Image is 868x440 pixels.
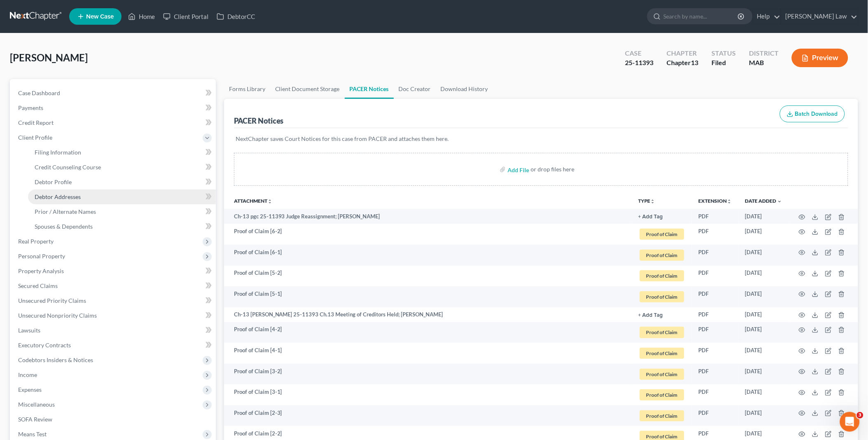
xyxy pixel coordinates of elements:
[18,119,54,126] span: Credit Report
[692,405,739,426] td: PDF
[692,286,739,307] td: PDF
[12,264,216,279] a: Property Analysis
[18,371,37,378] span: Income
[739,364,789,385] td: [DATE]
[224,245,632,266] td: Proof of Claim [6-1]
[792,49,848,67] button: Preview
[86,14,114,20] span: New Case
[711,49,736,58] div: Status
[224,209,632,224] td: Ch-13 pgc 25-11393 Judge Reassignment; [PERSON_NAME]
[18,238,54,245] span: Real Property
[691,59,698,66] span: 13
[224,286,632,307] td: Proof of Claim [5-1]
[224,405,632,426] td: Proof of Claim [2-3]
[692,224,739,245] td: PDF
[159,9,213,24] a: Client Portal
[692,384,739,405] td: PDF
[639,313,663,318] button: + Add Tag
[18,282,58,289] span: Secured Claims
[12,323,216,338] a: Lawsuits
[640,410,684,421] span: Proof of Claim
[639,367,686,381] a: Proof of Claim
[18,342,71,349] span: Executory Contracts
[639,269,686,283] a: Proof of Claim
[739,266,789,287] td: [DATE]
[224,266,632,287] td: Proof of Claim [5-2]
[18,356,93,363] span: Codebtors Insiders & Notices
[640,348,684,359] span: Proof of Claim
[739,245,789,266] td: [DATE]
[267,199,272,204] i: unfold_more
[739,384,789,405] td: [DATE]
[28,204,216,219] a: Prior / Alternate Names
[224,384,632,405] td: Proof of Claim [3-1]
[650,199,655,204] i: unfold_more
[12,308,216,323] a: Unsecured Nonpriority Claims
[236,135,847,143] p: NextChapter saves Court Notices for this case from PACER and attaches them here.
[640,291,684,302] span: Proof of Claim
[18,134,52,141] span: Client Profile
[18,297,86,304] span: Unsecured Priority Claims
[739,322,789,343] td: [DATE]
[667,49,698,58] div: Chapter
[739,209,789,224] td: [DATE]
[639,346,686,360] a: Proof of Claim
[692,209,739,224] td: PDF
[18,431,47,438] span: Means Test
[394,79,436,99] a: Doc Creator
[213,9,259,24] a: DebtorCC
[18,267,64,274] span: Property Analysis
[639,311,686,318] a: + Add Tag
[10,51,88,63] span: [PERSON_NAME]
[780,105,845,123] button: Batch Download
[692,245,739,266] td: PDF
[640,389,684,400] span: Proof of Claim
[35,208,96,215] span: Prior / Alternate Names
[345,79,394,99] a: PACER Notices
[777,199,782,204] i: expand_more
[35,193,81,200] span: Debtor Addresses
[35,223,93,230] span: Spouses & Dependents
[699,198,732,204] a: Extensionunfold_more
[753,9,781,24] a: Help
[639,388,686,402] a: Proof of Claim
[739,224,789,245] td: [DATE]
[664,9,739,24] input: Search by name...
[224,343,632,364] td: Proof of Claim [4-1]
[639,290,686,304] a: Proof of Claim
[12,86,216,101] a: Case Dashboard
[18,416,52,423] span: SOFA Review
[727,199,732,204] i: unfold_more
[12,338,216,353] a: Executory Contracts
[531,165,574,173] div: or drop files here
[35,178,72,185] span: Debtor Profile
[739,307,789,322] td: [DATE]
[28,175,216,190] a: Debtor Profile
[639,248,686,262] a: Proof of Claim
[639,214,663,220] button: + Add Tag
[12,101,216,115] a: Payments
[28,145,216,160] a: Filing Information
[28,219,216,234] a: Spouses & Dependents
[840,412,860,432] iframe: Intercom live chat
[639,213,686,220] a: + Add Tag
[12,115,216,130] a: Credit Report
[18,386,42,393] span: Expenses
[18,327,40,334] span: Lawsuits
[18,89,60,96] span: Case Dashboard
[124,9,159,24] a: Home
[18,253,65,260] span: Personal Property
[224,224,632,245] td: Proof of Claim [6-2]
[640,270,684,281] span: Proof of Claim
[224,364,632,385] td: Proof of Claim [3-2]
[692,343,739,364] td: PDF
[739,343,789,364] td: [DATE]
[436,79,493,99] a: Download History
[12,279,216,293] a: Secured Claims
[639,325,686,339] a: Proof of Claim
[857,412,863,419] span: 3
[18,104,43,111] span: Payments
[234,116,284,126] div: PACER Notices
[692,364,739,385] td: PDF
[12,293,216,308] a: Unsecured Priority Claims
